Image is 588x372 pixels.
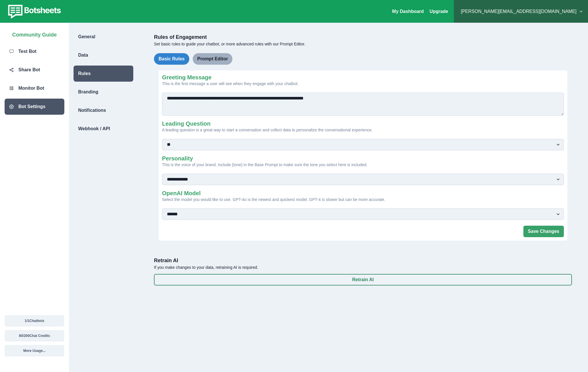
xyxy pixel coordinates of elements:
[162,74,564,81] h2: Greeting Message
[162,162,560,168] p: This is the voice of your brand. Include {tone} in the Base Prompt to make sure the tone you sele...
[69,84,138,100] a: Branding
[162,120,560,127] h2: Leading Question
[523,226,564,237] button: Save Changes
[5,330,64,342] button: 80/200Chat Credits
[154,53,189,65] button: Basic Rules
[193,53,233,65] button: Prompt Editor
[429,9,448,14] a: Upgrade
[458,6,583,17] button: [PERSON_NAME][EMAIL_ADDRESS][DOMAIN_NAME]
[78,107,106,114] p: Notifications
[69,29,138,45] a: General
[69,102,138,118] a: Notifications
[18,48,36,55] p: Test Bot
[154,264,572,271] p: If you make changes to your data, retraining AI is required.
[69,66,138,82] a: Rules
[78,89,98,95] p: Branding
[162,197,560,203] p: Select the model you would like to use. GPT-4o is the newest and quickest model. GPT-4 is slower ...
[78,33,95,40] p: General
[162,127,560,133] p: A leading question is a great way to start a conversation and collect data to personalize the con...
[154,274,572,285] button: Retrain AI
[12,29,57,39] p: Community Guide
[18,66,40,73] p: Share Bot
[5,3,63,20] img: botsheets-logo.png
[154,33,572,41] p: Rules of Engagement
[78,125,110,132] p: Webhook / API
[5,345,64,356] button: More Usage...
[162,81,564,87] p: This is the first message a user will see when they engage with your chatbot.
[69,121,138,137] a: Webhook / API
[162,190,560,197] h2: OpenAI Model
[78,52,88,59] p: Data
[154,257,572,264] p: Retrain AI
[162,155,560,162] h2: Personality
[5,315,64,327] button: 1/1Chatbots
[18,85,44,92] p: Monitor Bot
[18,103,45,110] p: Bot Settings
[78,70,91,77] p: Rules
[392,9,424,14] a: My Dashboard
[154,41,572,47] p: Set basic rules to guide your chatbot, or more advanced rules with our Prompt Editor.
[69,47,138,63] a: Data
